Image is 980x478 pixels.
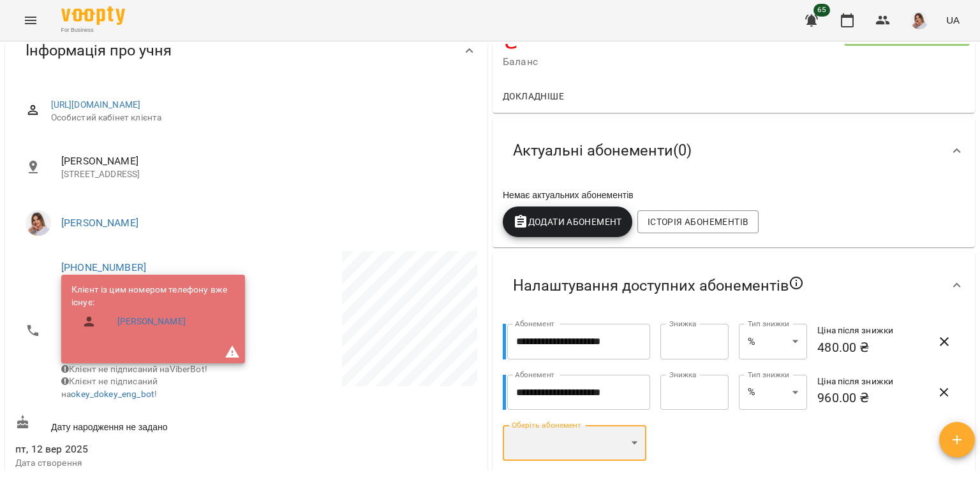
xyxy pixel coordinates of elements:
[817,375,925,389] h6: Ціна після знижки
[493,252,975,319] div: Налаштування доступних абонементів
[503,54,844,69] span: Баланс
[739,324,807,359] div: %
[513,141,692,161] span: Актуальні абонементи ( 0 )
[910,11,928,29] img: d332a1c3318355be326c790ed3ba89f4.jpg
[61,376,158,399] span: Клієнт не підписаний на !
[51,99,141,110] a: [URL][DOMAIN_NAME]
[513,214,622,229] span: Додати Абонемент
[15,5,46,36] button: Menu
[739,375,807,410] div: %
[503,89,564,104] span: Докладніше
[648,214,748,229] span: Історія абонементів
[500,186,967,204] div: Немає актуальних абонементів
[26,41,172,61] span: Інформація про учня
[61,154,467,169] span: [PERSON_NAME]
[15,442,244,457] span: пт, 12 вер 2025
[503,425,646,461] div: ​
[51,112,467,124] span: Особистий кабінет клієнта
[71,284,235,339] ul: Клієнт із цим номером телефону вже існує:
[941,8,965,32] button: UA
[817,324,925,338] h6: Ціна після знижки
[61,364,207,374] span: Клієнт не підписаний на ViberBot!
[71,389,154,399] a: okey_dokey_eng_bot
[5,18,487,83] div: Інформація про учня
[813,4,830,17] span: 65
[817,338,925,358] h6: 480.00 ₴
[61,168,467,181] p: [STREET_ADDRESS]
[513,275,804,296] span: Налаштування доступних абонементів
[26,210,51,236] img: Мартинець Оксана Геннадіївна
[493,118,975,184] div: Актуальні абонементи(0)
[498,85,569,108] button: Докладніше
[789,275,804,291] svg: Якщо не обрано жодного, клієнт зможе побачити всі публічні абонементи
[61,261,146,273] a: [PHONE_NUMBER]
[61,26,125,34] span: For Business
[15,457,244,470] p: Дата створення
[817,388,925,408] h6: 960.00 ₴
[637,210,759,233] button: Історія абонементів
[503,206,632,237] button: Додати Абонемент
[61,217,138,229] a: [PERSON_NAME]
[13,412,246,436] div: Дату народження не задано
[946,13,960,27] span: UA
[117,315,186,328] a: [PERSON_NAME]
[61,6,125,25] img: Voopty Logo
